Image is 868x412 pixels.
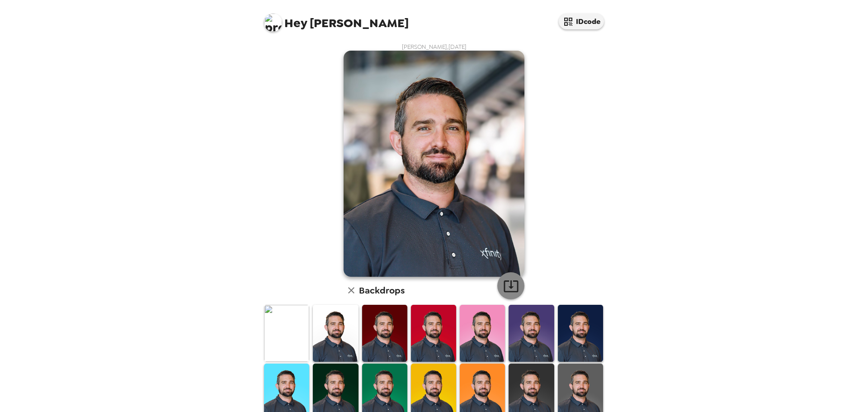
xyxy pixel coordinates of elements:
img: Original [264,305,309,361]
img: user [344,51,524,277]
span: Hey [284,15,307,31]
h6: Backdrops [359,283,405,298]
span: [PERSON_NAME] [264,9,409,29]
img: profile pic [264,14,282,32]
button: IDcode [559,14,604,29]
span: [PERSON_NAME] , [DATE] [402,43,467,51]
